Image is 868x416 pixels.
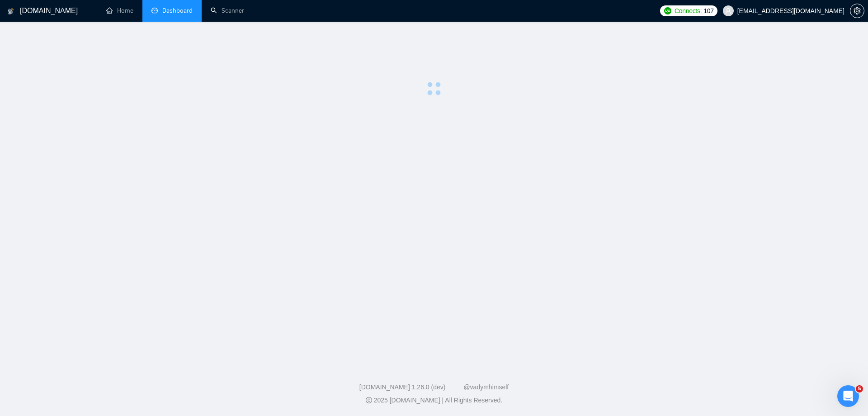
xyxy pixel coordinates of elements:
[850,7,864,14] a: setting
[151,7,158,14] span: dashboard
[725,8,731,14] span: user
[856,385,863,392] span: 5
[162,7,193,14] span: Dashboard
[359,383,446,391] a: [DOMAIN_NAME] 1.26.0 (dev)
[664,7,671,14] img: upwork-logo.png
[850,4,864,18] button: setting
[8,4,14,19] img: logo
[675,6,702,16] span: Connects:
[106,7,133,14] a: homeHome
[7,396,861,405] div: 2025 [DOMAIN_NAME] | All Rights Reserved.
[837,385,859,407] iframe: Intercom live chat
[703,6,713,16] span: 107
[850,7,864,14] span: setting
[366,397,372,403] span: copyright
[463,383,509,391] a: @vadymhimself
[211,7,244,14] a: searchScanner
